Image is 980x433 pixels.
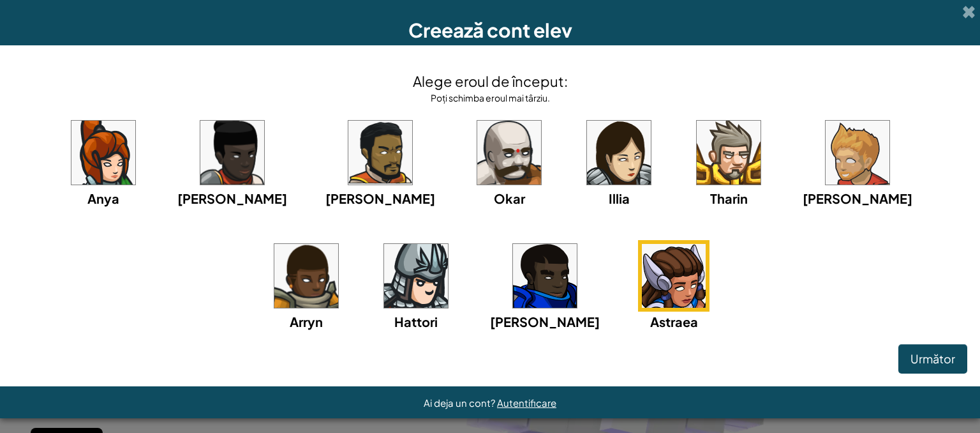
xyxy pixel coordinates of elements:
[413,71,568,91] h4: Alege eroul de început:
[898,344,967,374] button: Următor
[413,91,568,104] div: Poți schimba eroul mai târziu.
[348,121,412,185] img: portrait.png
[71,121,135,185] img: portrait.png
[87,190,119,206] span: Anya
[394,314,438,330] span: Hattori
[274,244,338,308] img: portrait.png
[177,190,287,206] span: [PERSON_NAME]
[587,121,651,185] img: portrait.png
[803,190,912,206] span: [PERSON_NAME]
[477,121,541,185] img: portrait.png
[424,397,497,409] span: Ai deja un cont?
[650,314,698,330] span: Astraea
[710,190,748,206] span: Tharin
[384,244,448,308] img: portrait.png
[609,190,630,206] span: Illia
[697,121,761,185] img: portrait.png
[826,121,889,185] img: portrait.png
[642,244,706,308] img: portrait.png
[490,314,600,330] span: [PERSON_NAME]
[494,190,525,206] span: Okar
[325,190,435,206] span: [PERSON_NAME]
[513,244,577,308] img: portrait.png
[290,314,323,330] span: Arryn
[497,397,556,409] a: Autentificare
[200,121,264,185] img: portrait.png
[408,18,572,42] span: Creează cont elev
[910,351,955,366] span: Următor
